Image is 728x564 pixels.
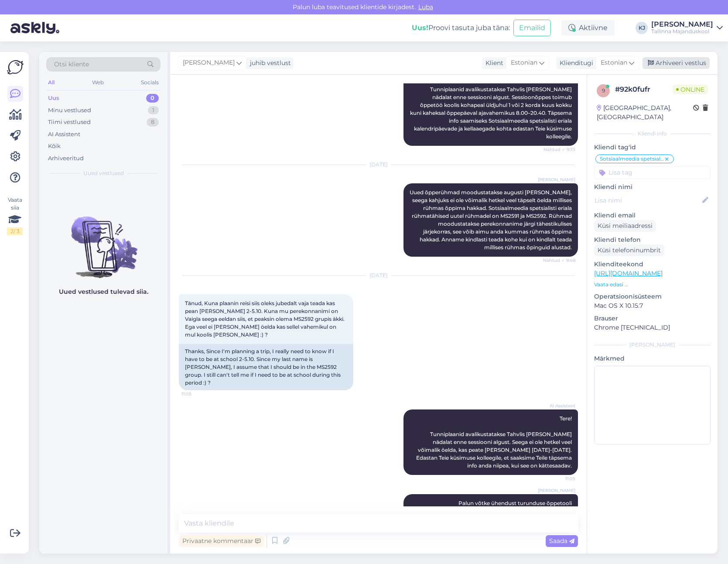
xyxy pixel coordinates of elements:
[636,22,648,34] div: KJ
[594,143,711,152] p: Kliendi tag'id
[7,196,23,235] div: Vaata siia
[453,500,573,522] span: Palun võtke ühendust turunduse õppetooli õppetöökoordinaatoriga -
[511,58,537,68] span: Estonian
[543,475,575,482] span: 11:05
[48,94,59,103] div: Uus
[601,58,627,68] span: Estonian
[594,341,711,349] div: [PERSON_NAME]
[48,106,91,115] div: Minu vestlused
[615,84,673,95] div: # 92k0fufr
[48,118,91,127] div: Tiimi vestlused
[46,77,56,88] div: All
[594,281,711,289] p: Vaata edasi ...
[148,106,159,115] div: 1
[594,130,711,138] div: Kliendi info
[412,23,510,33] div: Proovi tasuta juba täna:
[643,57,710,69] div: Arhiveeri vestlus
[594,301,711,310] p: Mac OS X 10.15.7
[59,287,148,296] p: Uued vestlused tulevad siia.
[513,20,551,36] button: Emailid
[594,244,664,256] div: Küsi telefoninumbrit
[179,161,578,169] div: [DATE]
[594,314,711,323] p: Brauser
[549,537,574,545] span: Saada
[594,220,656,232] div: Küsi meiliaadressi
[594,211,711,220] p: Kliendi email
[146,94,159,103] div: 0
[183,58,235,68] span: [PERSON_NAME]
[673,85,708,94] span: Online
[416,3,436,11] span: Luba
[602,87,605,94] span: 9
[594,323,711,332] p: Chrome [TECHNICAL_ID]
[543,402,575,409] span: AI Assistent
[543,257,575,264] span: Nähtud ✓ 9:48
[538,176,575,183] span: [PERSON_NAME]
[651,21,713,28] div: [PERSON_NAME]
[651,21,723,35] a: [PERSON_NAME]Tallinna Majanduskool
[7,227,23,235] div: 2 / 3
[600,156,664,162] span: Sotsiaalmeedia spetsialist
[594,354,711,363] p: Märkmed
[83,169,124,177] span: Uued vestlused
[594,166,711,179] input: Lisa tag
[410,189,573,251] span: Uued õpperühmad moodustatakse augusti [PERSON_NAME], seega kahjuks ei ole võimalik hetkel veel tä...
[416,415,573,469] span: Tere! Tunniplaanid avalikustatakse Tahvlis [PERSON_NAME] nädalat enne sessiooni algust. Seega ei ...
[39,201,167,279] img: No chats
[594,260,711,269] p: Klienditeekond
[179,272,578,279] div: [DATE]
[7,59,24,76] img: Askly Logo
[90,77,106,88] div: Web
[412,24,428,32] b: Uus!
[54,60,89,69] span: Otsi kliente
[538,487,575,494] span: [PERSON_NAME]
[543,146,575,153] span: Nähtud ✓ 9:33
[410,70,573,140] span: Tere! Tunniplaanid avalikustatakse Tahvlis [PERSON_NAME] nädalat enne sessiooni algust. Sessioonõ...
[147,118,159,127] div: 8
[594,269,663,277] a: [URL][DOMAIN_NAME]
[482,58,503,68] div: Klient
[179,344,353,390] div: Thanks, Since I'm planning a trip, I really need to know if I have to be at school 2-5.10. Since ...
[48,142,61,151] div: Kõik
[556,58,593,68] div: Klienditugi
[595,196,701,205] input: Lisa nimi
[597,103,693,122] div: [GEOGRAPHIC_DATA], [GEOGRAPHIC_DATA]
[561,20,615,36] div: Aktiivne
[185,300,346,338] span: Tänud, Kuna plaanin reisi siis oleks jubedalt vaja teada kas pean [PERSON_NAME] 2-5.10. Kuna mu p...
[594,182,711,192] p: Kliendi nimi
[139,77,161,88] div: Socials
[246,58,291,68] div: juhib vestlust
[181,391,214,397] span: 11:05
[594,292,711,301] p: Operatsioonisüsteem
[651,28,713,35] div: Tallinna Majanduskool
[594,235,711,244] p: Kliendi telefon
[179,535,264,547] div: Privaatne kommentaar
[48,154,84,163] div: Arhiveeritud
[48,130,80,139] div: AI Assistent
